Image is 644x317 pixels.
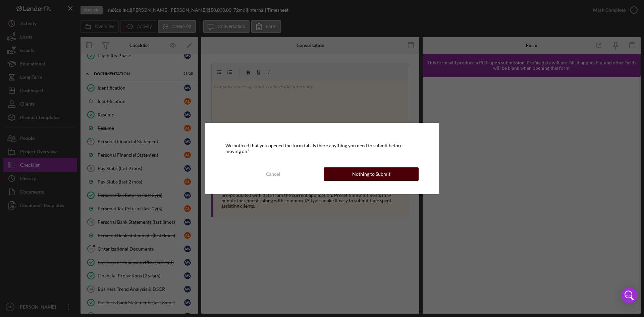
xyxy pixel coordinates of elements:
div: Nothing to Submit [352,167,390,181]
div: We noticed that you opened the form tab. Is there anything you need to submit before moving on? [225,143,419,154]
button: Cancel [225,167,320,181]
div: Cancel [266,167,280,181]
div: Open Intercom Messenger [621,287,637,304]
button: Nothing to Submit [324,167,419,181]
